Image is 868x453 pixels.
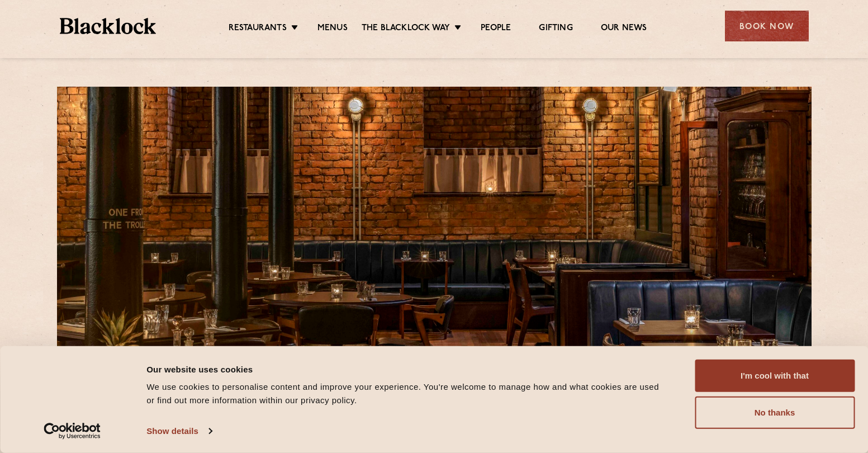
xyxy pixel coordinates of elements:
[146,423,211,440] a: Show details
[539,23,572,35] a: Gifting
[146,380,670,407] div: We use cookies to personalise content and improve your experience. You're welcome to manage how a...
[146,362,670,376] div: Our website uses cookies
[695,397,855,429] button: No thanks
[23,423,121,440] a: Usercentrics Cookiebot - opens in a new window
[317,23,348,35] a: Menus
[725,11,809,41] div: Book Now
[481,23,511,35] a: People
[695,360,855,392] button: I'm cool with that
[60,18,156,34] img: BL_Textured_Logo-footer-cropped.svg
[601,23,647,35] a: Our News
[362,23,450,35] a: The Blacklock Way
[229,23,287,35] a: Restaurants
